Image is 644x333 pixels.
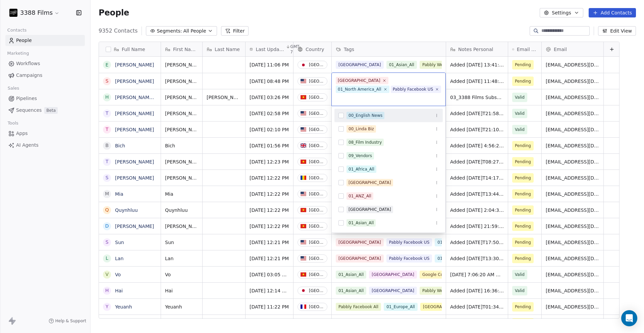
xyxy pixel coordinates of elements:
div: [GEOGRAPHIC_DATA] [348,206,391,212]
div: Pabbly Facebook US [393,86,433,92]
div: [GEOGRAPHIC_DATA] [348,180,391,186]
div: 00_English News [348,112,382,118]
div: 01_North America_All [338,86,381,92]
div: 01_ANZ_All [348,193,371,199]
div: 08_Film Industry [348,139,382,145]
div: [GEOGRAPHIC_DATA] [338,78,380,84]
div: 00_Linda Biz [348,126,374,132]
div: 09_Vendors [348,153,372,159]
div: 01_Africa_All [348,166,374,172]
div: 01_Asian_All [348,220,374,226]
